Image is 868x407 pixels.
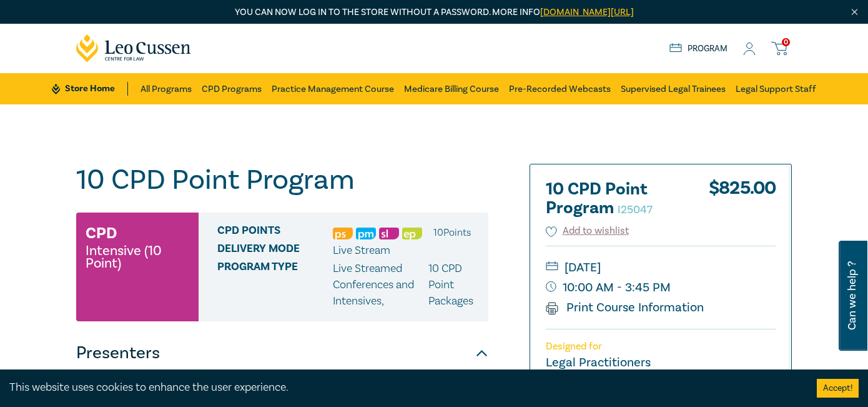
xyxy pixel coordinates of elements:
span: Program type [217,261,333,309]
img: Professional Skills [333,228,353,239]
h1: 10 CPD Point Program [76,164,488,196]
small: 10:00 AM - 3:45 PM [546,278,776,298]
span: Live Stream [333,243,390,258]
button: Add to wishlist [546,224,629,238]
button: Presenters [76,334,488,372]
p: Designed for [546,341,776,353]
a: Legal Support Staff [736,73,816,104]
span: Can we help ? [846,248,858,343]
h3: CPD [86,222,117,244]
small: Legal Practitioners [546,354,651,371]
li: 10 Point s [433,224,471,241]
a: Store Home [52,82,127,96]
img: Substantive Law [379,228,399,239]
small: I25047 [618,203,653,217]
div: $ 825.00 [709,180,776,224]
span: CPD Points [217,224,333,241]
span: 0 [782,38,790,46]
img: Close [849,7,860,18]
small: Intensive (10 Point) [86,244,189,269]
a: Practice Management Course [272,73,394,104]
div: This website uses cookies to enhance the user experience. [9,379,798,396]
a: All Programs [141,73,192,104]
a: Supervised Legal Trainees [621,73,726,104]
span: Delivery Mode [217,243,333,259]
h2: 10 CPD Point Program [546,180,683,218]
p: Live Streamed Conferences and Intensives , [333,261,428,309]
a: Pre-Recorded Webcasts [509,73,611,104]
img: Ethics & Professional Responsibility [402,228,422,239]
a: Medicare Billing Course [404,73,499,104]
img: Practice Management & Business Skills [356,228,376,239]
small: [DATE] [546,258,776,278]
a: [DOMAIN_NAME][URL] [540,6,634,18]
a: Program [669,42,727,56]
a: Print Course Information [546,299,704,316]
p: 10 CPD Point Packages [428,261,479,309]
button: Accept cookies [817,379,859,398]
a: CPD Programs [202,73,262,104]
p: You can now log in to the store without a password. More info [76,6,792,19]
